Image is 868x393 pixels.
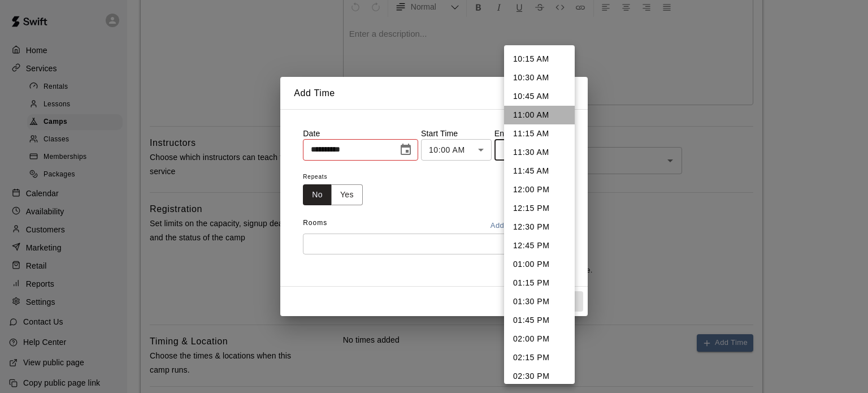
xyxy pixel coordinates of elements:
[504,199,575,218] li: 12:15 PM
[504,162,575,180] li: 11:45 AM
[504,50,575,68] li: 10:15 AM
[504,311,575,330] li: 01:45 PM
[504,330,575,348] li: 02:00 PM
[504,348,575,367] li: 02:15 PM
[504,68,575,87] li: 10:30 AM
[504,87,575,106] li: 10:45 AM
[504,292,575,311] li: 01:30 PM
[504,255,575,274] li: 01:00 PM
[504,218,575,236] li: 12:30 PM
[504,236,575,255] li: 12:45 PM
[504,143,575,162] li: 11:30 AM
[504,106,575,124] li: 11:00 AM
[504,367,575,386] li: 02:30 PM
[504,274,575,292] li: 01:15 PM
[504,124,575,143] li: 11:15 AM
[504,180,575,199] li: 12:00 PM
